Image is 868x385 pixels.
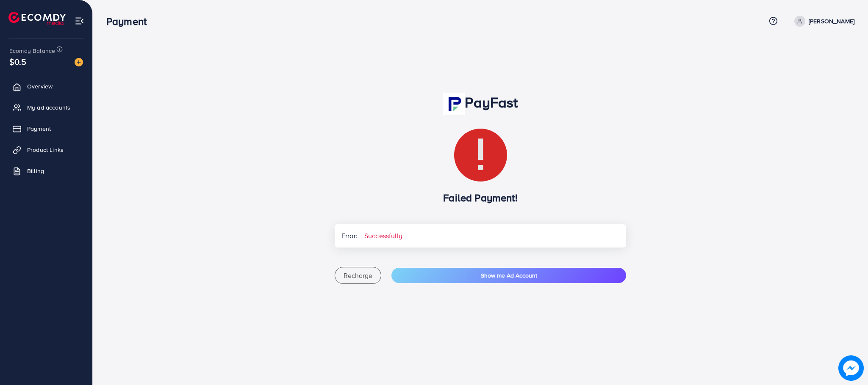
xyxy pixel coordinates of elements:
[75,58,83,66] img: image
[809,16,854,26] p: [PERSON_NAME]
[443,93,465,115] img: PayFast
[335,224,358,247] span: Error:
[791,16,854,27] a: [PERSON_NAME]
[6,141,86,158] a: Product Links
[358,224,409,247] span: Successfully
[27,124,51,133] span: Payment
[27,82,53,91] span: Overview
[27,103,70,112] span: My ad accounts
[6,120,86,137] a: Payment
[27,146,64,154] span: Product Links
[481,271,537,280] span: Show me Ad Account
[335,93,626,115] h1: PayFast
[9,55,27,68] span: $0.5
[9,47,55,55] span: Ecomdy Balance
[6,162,86,179] a: Billing
[838,355,864,381] img: image
[391,268,626,283] button: Show me Ad Account
[27,167,44,175] span: Billing
[454,129,507,181] img: Error
[8,12,66,25] img: logo
[6,78,86,95] a: Overview
[106,15,153,27] h3: Payment
[75,16,84,26] img: menu
[335,267,381,284] button: Recharge
[344,271,372,280] span: Recharge
[6,99,86,116] a: My ad accounts
[335,192,626,204] h3: Failed Payment!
